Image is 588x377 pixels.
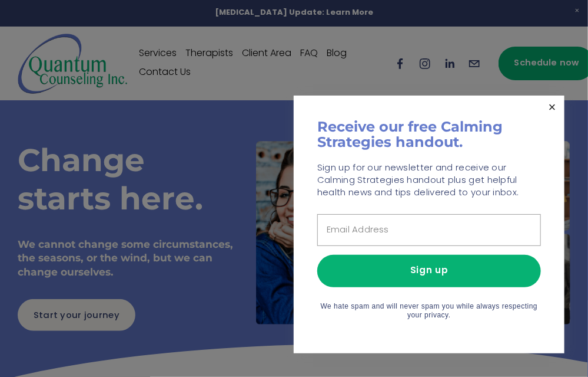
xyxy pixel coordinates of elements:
span: Sign up [410,264,449,278]
button: Sign up [317,255,541,287]
a: Close [542,97,563,118]
p: Sign up for our newsletter and receive our Calming Strategies handout plus get helpful health new... [317,162,541,199]
p: We hate spam and will never spam you while always respecting your privacy. [317,302,541,320]
h1: Receive our free Calming Strategies handout. [317,119,541,150]
input: Email Address [317,214,541,246]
